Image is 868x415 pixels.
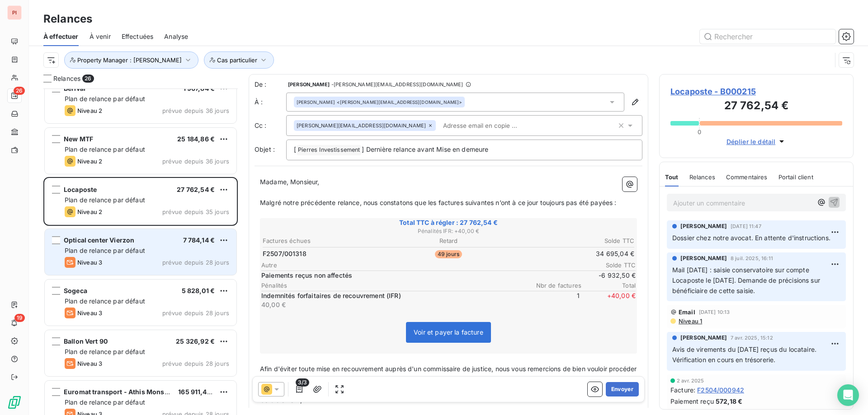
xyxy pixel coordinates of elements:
[261,227,636,235] span: Pénalités IFR : + 40,00 €
[164,32,188,41] span: Analyse
[679,308,695,316] span: Email
[525,291,580,309] span: 1
[255,145,275,153] span: Objet :
[581,271,636,280] span: -6 932,50 €
[77,309,102,317] span: Niveau 3
[261,218,636,227] span: Total TTC à régler : 27 762,54 €
[162,208,229,215] span: prévue depuis 35 jours
[288,82,330,87] span: [PERSON_NAME]
[263,249,307,258] span: F2507/001318
[77,107,102,114] span: Niveau 2
[670,396,714,406] span: Paiement reçu
[511,249,635,259] td: 34 695,04 €
[697,385,744,395] span: F2504/000942
[77,208,102,215] span: Niveau 2
[82,75,94,83] span: 26
[255,80,286,89] span: De :
[77,360,102,367] span: Niveau 3
[606,382,639,396] button: Envoyer
[260,396,302,404] span: Cordialement,
[65,297,145,305] span: Plan de relance par défaut
[261,271,580,280] span: Paiements reçus non affectés
[680,254,727,262] span: [PERSON_NAME]
[726,137,776,146] span: Déplier le détail
[7,5,22,20] div: PI
[77,56,182,64] span: Property Manager : [PERSON_NAME]
[670,85,842,98] span: Locaposte - B000215
[296,378,309,387] span: 3/3
[65,95,145,103] span: Plan de relance par défaut
[362,145,488,153] span: ] Dernière relance avant Mise en demeure
[680,334,727,342] span: [PERSON_NAME]
[64,287,87,294] span: Sogeca
[162,360,229,367] span: prévue depuis 28 jours
[261,291,524,300] p: Indemnités forfaitaires de recouvrement (IFR)
[64,186,97,193] span: Locaposte
[297,99,335,105] span: [PERSON_NAME]
[122,32,154,41] span: Effectuées
[665,173,679,181] span: Tout
[65,145,145,153] span: Plan de relance par défaut
[64,51,198,69] button: Property Manager : [PERSON_NAME]
[731,224,761,229] span: [DATE] 11:47
[255,98,286,107] label: À :
[7,89,21,103] a: 26
[414,328,483,336] span: Voir et payer la facture
[43,32,79,41] span: À effectuer
[64,388,178,396] span: Euromat transport - Athis Mons (Bai
[260,199,617,206] span: Malgré notre précédente relance, nous constatons que les factures suivantes n’ont à ce jour toujo...
[527,282,581,289] span: Nbr de factures
[77,259,102,266] span: Niveau 3
[260,365,638,383] span: Afin d'éviter toute mise en recouvrement auprès d'un commissaire de justice, nous vous remercions...
[297,123,426,128] span: [PERSON_NAME][EMAIL_ADDRESS][DOMAIN_NAME]
[731,335,773,340] span: 7 avr. 2025, 15:12
[90,32,111,41] span: À venir
[731,256,773,261] span: 8 juil. 2025, 16:11
[64,135,93,143] span: New MTF
[64,337,108,345] span: Ballon Vert 90
[724,136,789,147] button: Déplier le détail
[726,173,768,181] span: Commentaires
[778,173,813,181] span: Portail client
[182,287,215,294] span: 5 828,01 €
[678,317,702,325] span: Niveau 1
[65,196,145,204] span: Plan de relance par défaut
[331,82,463,87] span: - [PERSON_NAME][EMAIL_ADDRESS][DOMAIN_NAME]
[162,259,229,266] span: prévue depuis 28 jours
[43,11,92,27] h3: Relances
[176,337,215,345] span: 25 326,92 €
[177,186,215,193] span: 27 762,54 €
[53,74,80,83] span: Relances
[672,266,822,294] span: Mail [DATE] : saisie conservatoire sur compte Locaposte le [DATE]. Demande de précisions sur béné...
[700,29,835,44] input: Rechercher
[581,282,636,289] span: Total
[581,261,636,269] span: Solde TTC
[699,309,730,315] span: [DATE] 10:13
[178,388,217,396] span: 165 911,46 €
[677,378,704,383] span: 2 avr. 2025
[261,261,581,269] span: Autre
[64,236,134,244] span: Optical center Vierzon
[204,51,274,69] button: Cas particulier
[680,222,727,230] span: [PERSON_NAME]
[435,250,462,258] span: 49 jours
[387,236,510,246] th: Retard
[672,234,830,242] span: Dossier chez notre avocat. En attente d'instructions.
[65,348,145,355] span: Plan de relance par défaut
[261,300,524,309] p: 40,00 €
[297,145,361,155] span: Pierres Investissement
[217,56,257,64] span: Cas particulier
[14,314,25,322] span: 19
[297,99,462,105] div: <[PERSON_NAME][EMAIL_ADDRESS][DOMAIN_NAME]>
[689,173,715,181] span: Relances
[65,247,145,254] span: Plan de relance par défaut
[511,236,635,246] th: Solde TTC
[7,395,22,410] img: Logo LeanPay
[162,309,229,317] span: prévue depuis 28 jours
[14,87,25,95] span: 26
[439,119,544,132] input: Adresse email en copie ...
[261,282,527,289] span: Pénalités
[183,236,215,244] span: 7 784,14 €
[716,396,742,406] span: 572,18 €
[162,107,229,114] span: prévue depuis 36 jours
